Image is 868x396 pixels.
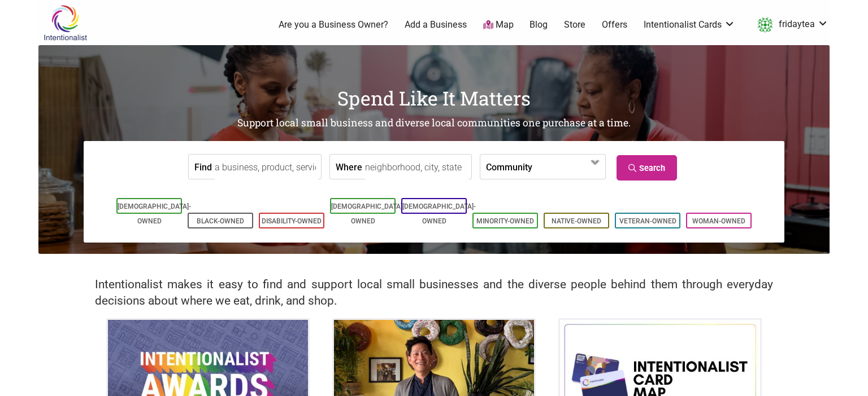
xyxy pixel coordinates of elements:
a: Veteran-Owned [619,217,676,225]
a: Blog [530,19,548,31]
a: Disability-Owned [262,217,322,225]
a: Are you a Business Owner? [279,19,388,31]
input: a business, product, service [215,155,318,180]
a: [DEMOGRAPHIC_DATA]-Owned [331,203,405,225]
a: Map [483,19,514,32]
label: Find [194,155,212,179]
a: Offers [602,19,627,31]
h2: Intentionalist makes it easy to find and support local small businesses and the diverse people be... [95,276,773,309]
a: Store [564,19,585,31]
h1: Spend Like It Matters [38,85,830,112]
a: Black-Owned [197,217,244,225]
a: Search [617,155,677,181]
img: Intentionalist [38,5,92,41]
a: [DEMOGRAPHIC_DATA]-Owned [118,203,191,225]
a: fridaytea [752,15,828,35]
a: Add a Business [405,19,467,31]
a: Woman-Owned [692,217,745,225]
label: Where [336,155,362,179]
label: Community [486,155,532,179]
a: Intentionalist Cards [644,19,735,31]
h2: Support local small business and diverse local communities one purchase at a time. [38,116,830,130]
input: neighborhood, city, state [365,155,468,180]
a: [DEMOGRAPHIC_DATA]-Owned [402,203,476,225]
a: Native-Owned [552,217,601,225]
a: Minority-Owned [476,217,534,225]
